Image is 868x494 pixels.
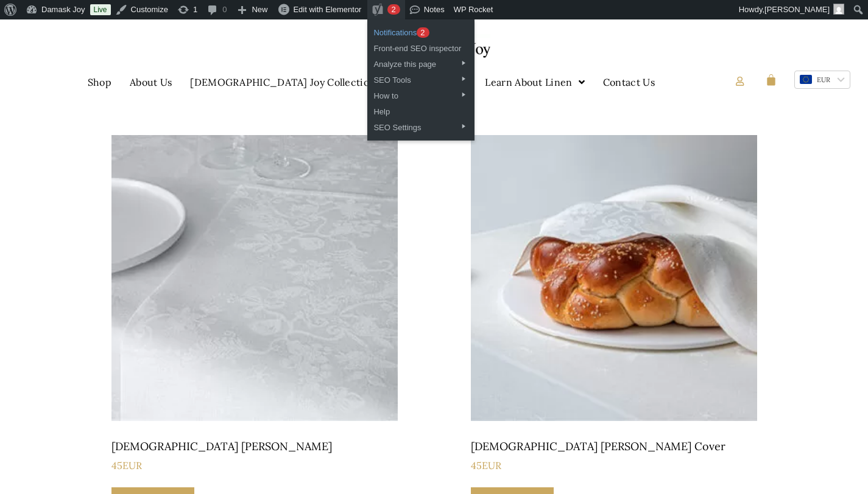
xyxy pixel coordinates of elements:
div: SEO Tools [367,71,475,86]
a: Notifications [367,23,475,39]
bdi: 45 [471,459,501,471]
a: Help [367,102,475,118]
h2: [DEMOGRAPHIC_DATA] [PERSON_NAME] [111,434,398,459]
a: Contact Us [594,68,664,96]
a: Front-end SEO inspector [367,39,475,55]
a: Live [90,4,111,15]
span: EUR [122,459,142,471]
a: Shop [79,68,121,96]
span: 2 [420,28,425,37]
img: Jewish Joy Challah Bread Cover [471,135,757,421]
div: How to [367,86,475,102]
img: Jewish joy Napkins [111,135,398,421]
span: EUR [482,459,501,471]
span: Edit with Elementor [293,5,361,14]
a: [DEMOGRAPHIC_DATA] Joy Collection [181,68,384,96]
a: [DEMOGRAPHIC_DATA] [PERSON_NAME] 45EUR [111,135,398,473]
a: [DEMOGRAPHIC_DATA] [PERSON_NAME] Cover 45EUR [471,135,757,473]
a: Learn About Linen [476,68,593,96]
span: EUR [817,75,830,84]
h2: [DEMOGRAPHIC_DATA] [PERSON_NAME] Cover [471,434,757,459]
a: About Us [121,68,181,96]
div: Analyze this page [367,55,475,71]
div: SEO Settings [367,118,475,134]
bdi: 45 [111,459,142,471]
span: [PERSON_NAME] [764,5,830,14]
nav: Menu [15,68,727,96]
span: 2 [391,5,395,14]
